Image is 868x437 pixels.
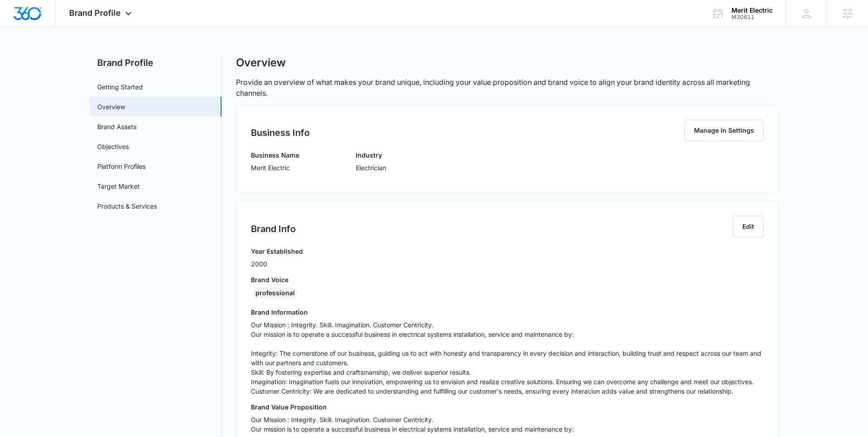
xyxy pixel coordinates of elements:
[97,142,129,151] a: Objectives
[97,201,157,211] a: Products & Services
[251,402,764,412] h3: Brand Value Proposition
[97,181,140,191] a: Target Market
[251,126,310,139] h2: Business Info
[251,259,303,269] p: 2000
[253,288,297,298] div: professional
[97,82,143,92] a: Getting Started
[97,162,146,171] a: Platform Profiles
[236,77,778,98] p: Provide an overview of what makes your brand unique, including your value proposition and brand v...
[356,150,386,160] h3: Industry
[251,275,764,284] h3: Brand Voice
[69,8,121,18] span: Brand Profile
[251,320,764,396] p: Our Mission : Integrity. Skill. Imagination. Customer Centricity. Our mission is to operate a suc...
[684,120,764,141] button: Manage in Settings
[731,7,773,14] div: account name
[731,14,773,20] div: account id
[251,150,299,160] h3: Business Name
[251,222,296,236] h2: Brand Info
[251,163,299,172] p: Merit Electric
[356,163,386,172] p: Electrician
[251,307,764,317] h3: Brand Information
[733,216,764,237] button: Edit
[236,56,286,70] h1: Overview
[251,246,303,256] h3: Year Established
[90,56,222,70] h2: Brand Profile
[97,122,137,131] a: Brand Assets
[97,102,125,112] a: Overview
